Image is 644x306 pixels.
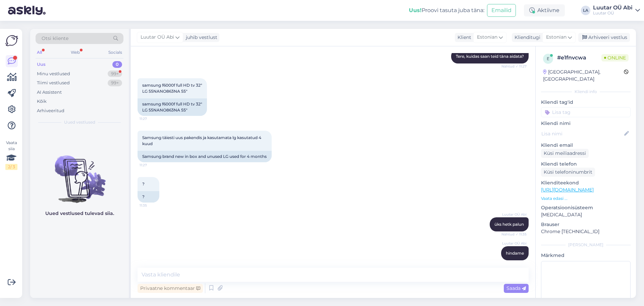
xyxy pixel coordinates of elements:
[141,34,174,41] span: Luutar OÜ Abi
[477,34,497,41] span: Estonian
[5,34,18,47] img: Askly Logo
[112,61,122,68] div: 0
[541,168,595,177] div: Küsi telefoninumbrit
[69,48,81,57] div: Web
[601,54,629,61] span: Online
[541,142,631,149] p: Kliendi email
[42,35,68,42] span: Otsi kliente
[506,251,524,256] span: hindame
[501,64,527,69] span: Nähtud ✓ 11:27
[64,119,95,125] span: Uued vestlused
[541,187,594,193] a: [URL][DOMAIN_NAME]
[524,4,565,16] div: Aktiivne
[138,191,159,203] div: ?
[541,242,631,248] div: [PERSON_NAME]
[107,48,123,57] div: Socials
[541,120,631,127] p: Kliendi nimi
[142,181,145,186] span: ?
[581,6,590,15] div: LA
[37,98,47,105] div: Kõik
[36,48,43,57] div: All
[37,89,62,96] div: AI Assistent
[140,163,165,168] span: 11:27
[541,99,631,106] p: Kliendi tag'id
[456,54,524,59] span: Tere, kuidas saan teid täna aidata?
[541,195,631,202] p: Vaata edasi ...
[501,212,527,217] span: Luutar OÜ Abi
[506,285,526,291] span: Saada
[541,204,631,211] p: Operatsioonisüsteem
[541,130,623,137] input: Lisa nimi
[541,211,631,218] p: [MEDICAL_DATA]
[512,34,540,41] div: Klienditugi
[547,56,549,61] span: e
[487,4,516,17] button: Emailid
[45,210,114,217] p: Uued vestlused tulevad siia.
[541,107,631,117] input: Lisa tag
[30,143,129,204] img: No chats
[541,228,631,235] p: Chrome [TECHNICAL_ID]
[409,7,422,13] b: Uus!
[593,5,640,16] a: Luutar OÜ AbiLuutar OÜ
[501,261,527,266] span: Nähtud ✓ 11:35
[578,33,630,42] div: Arhiveeri vestlus
[140,203,165,208] span: 11:35
[37,71,70,77] div: Minu vestlused
[546,34,567,41] span: Estonian
[541,252,631,259] p: Märkmed
[5,140,17,170] div: Vaata siia
[557,54,601,62] div: # e1fnvcwa
[37,61,46,68] div: Uus
[541,89,631,95] div: Kliendi info
[108,71,122,77] div: 99+
[541,149,589,158] div: Küsi meiliaadressi
[108,80,122,86] div: 99+
[138,151,272,162] div: Samsung brand new in box and unused LG used for 4 months
[541,221,631,228] p: Brauser
[541,179,631,186] p: Klienditeekond
[183,34,217,41] div: juhib vestlust
[501,241,527,246] span: Luutar OÜ Abi
[37,107,64,114] div: Arhiveeritud
[142,135,262,146] span: Samsung täiesti uus pakendis ja kasutamata lg kasutatud 4 kuud
[140,116,165,121] span: 11:27
[409,6,484,14] div: Proovi tasuta juba täna:
[494,222,524,227] span: üks hetk palun
[501,232,527,237] span: Nähtud ✓ 11:35
[593,5,633,10] div: Luutar OÜ Abi
[142,83,202,94] span: samsung f6000f full HD tv 32" LG 55NANO863NA 55"
[455,34,471,41] div: Klient
[138,98,207,116] div: samsung f6000f full HD tv 32" LG 55NANO863NA 55"
[37,80,70,86] div: Tiimi vestlused
[541,161,631,168] p: Kliendi telefon
[593,10,633,16] div: Luutar OÜ
[138,284,203,293] div: Privaatne kommentaar
[543,69,624,83] div: [GEOGRAPHIC_DATA], [GEOGRAPHIC_DATA]
[5,164,17,170] div: 2 / 3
